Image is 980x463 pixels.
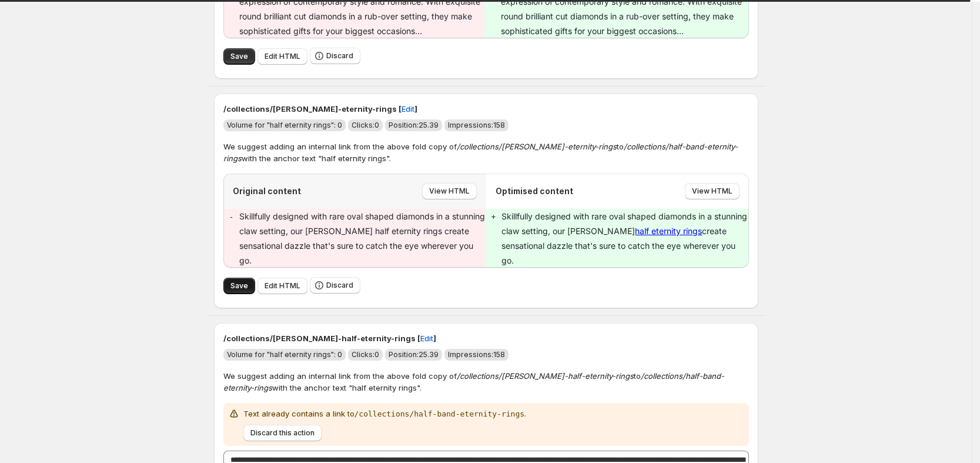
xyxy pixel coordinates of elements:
em: /collections/half-band-eternity-rings [223,371,724,392]
button: Edit HTML [257,48,307,65]
code: /collections/half-band-eternity-rings [354,409,525,418]
button: Discard [310,277,360,294]
span: Position: 25.39 [389,121,439,129]
span: Volume for "half eternity rings": 0 [227,121,342,129]
span: Discard this action [250,428,315,438]
span: Edit [402,103,414,115]
span: Position: 25.39 [389,350,439,359]
span: Impressions: 158 [448,121,505,129]
pre: + [491,209,496,224]
span: Save [230,281,248,291]
p: Optimised content [496,185,573,197]
p: We suggest adding an internal link from the above fold copy of to with the anchor text "half eter... [223,370,749,394]
span: Discard [326,51,353,61]
em: /collections/[PERSON_NAME]-eternity-rings [457,142,617,151]
p: Original content [233,185,301,197]
p: Text already contains a link to . [243,408,527,420]
span: Impressions: 158 [448,350,505,359]
span: Edit [420,332,433,344]
span: Volume for "half eternity rings": 0 [227,350,342,359]
span: View HTML [429,186,470,196]
span: View HTML [692,186,733,196]
button: Edit HTML [257,278,307,294]
span: Edit HTML [265,52,300,61]
button: Discard [310,48,360,64]
span: Clicks: 0 [352,350,379,359]
p: Skillfully designed with rare oval shaped diamonds in a stunning claw setting, our [PERSON_NAME] ... [239,209,485,268]
p: /collections/[PERSON_NAME]-half-eternity-rings [ ] [223,332,749,344]
em: /collections/half-band-eternity-rings [223,142,738,163]
pre: - [229,209,234,224]
span: Edit HTML [265,281,300,291]
button: Discard this action [243,425,322,441]
button: View HTML [685,183,740,199]
button: Edit [413,329,440,348]
button: View HTML [422,183,477,199]
p: /collections/[PERSON_NAME]-eternity-rings [ ] [223,103,749,115]
p: Skillfully designed with rare oval shaped diamonds in a stunning claw setting, our [PERSON_NAME] ... [501,209,748,268]
span: Clicks: 0 [352,121,379,129]
em: /collections/[PERSON_NAME]-half-eternity-rings [457,371,634,381]
button: Edit [394,99,422,118]
a: half eternity rings [635,226,702,236]
span: Discard [326,281,353,290]
span: Save [230,52,248,61]
p: We suggest adding an internal link from the above fold copy of to with the anchor text "half eter... [223,141,749,164]
button: Save [223,278,255,294]
button: Save [223,48,255,65]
